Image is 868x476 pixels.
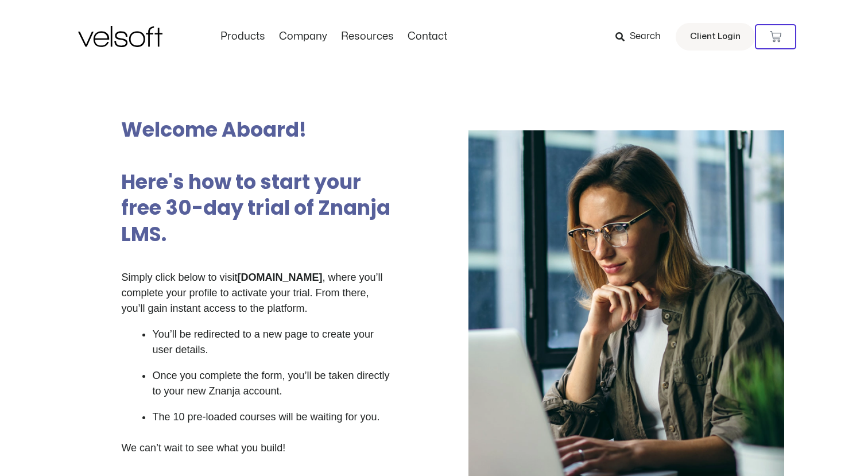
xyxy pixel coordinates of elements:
p: We can’t wait to see what you build! [121,440,392,456]
p: The 10 pre-loaded courses will be waiting for you. [152,409,392,425]
p: Simply click below to visit , where you’ll complete your profile to activate your trial. From the... [121,270,392,316]
span: Search [630,29,661,44]
nav: Menu [214,30,454,43]
img: Velsoft Training Materials [78,26,162,47]
a: ResourcesMenu Toggle [334,30,401,43]
h2: Welcome Aboard! Here's how to start your free 30-day trial of Znanja LMS. [121,117,390,247]
p: Once you complete the form, you’ll be taken directly to your new Znanja account. [152,368,392,399]
span: Client Login [690,29,741,44]
a: ProductsMenu Toggle [214,30,272,43]
strong: [DOMAIN_NAME] [237,272,322,283]
p: You’ll be redirected to a new page to create your user details. [152,327,392,358]
a: CompanyMenu Toggle [272,30,334,43]
a: Client Login [676,23,755,51]
a: ContactMenu Toggle [401,30,454,43]
a: Search [615,27,669,47]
